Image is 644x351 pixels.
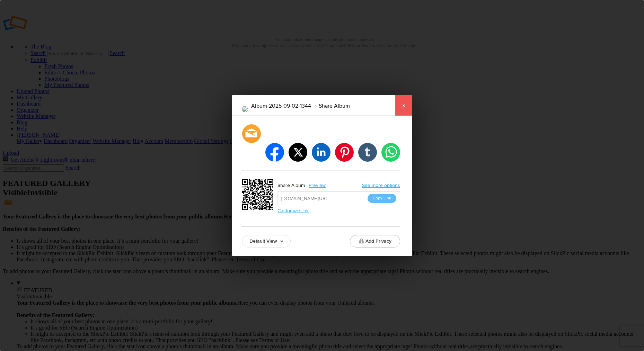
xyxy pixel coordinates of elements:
div: https://slickpic.us/182535634zjN [242,179,275,212]
a: Customize link [277,208,309,214]
img: 20250820-P8200012-Edit-2-Edit.png [242,106,248,112]
button: Copy Link [368,194,396,203]
li: linkedin [312,143,330,162]
a: See more options [362,182,400,188]
li: twitter [289,143,307,162]
li: Album-2025-09-02-1344 [251,100,311,112]
a: × [395,95,412,116]
li: tumblr [358,143,377,162]
li: Share Album [311,100,350,112]
li: whatsapp [381,143,400,162]
a: Default View [242,235,291,247]
li: facebook [265,143,284,162]
li: pinterest [335,143,354,162]
button: Add Privacy [350,235,400,247]
div: Share Album [277,181,305,190]
a: Preview [305,181,331,190]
